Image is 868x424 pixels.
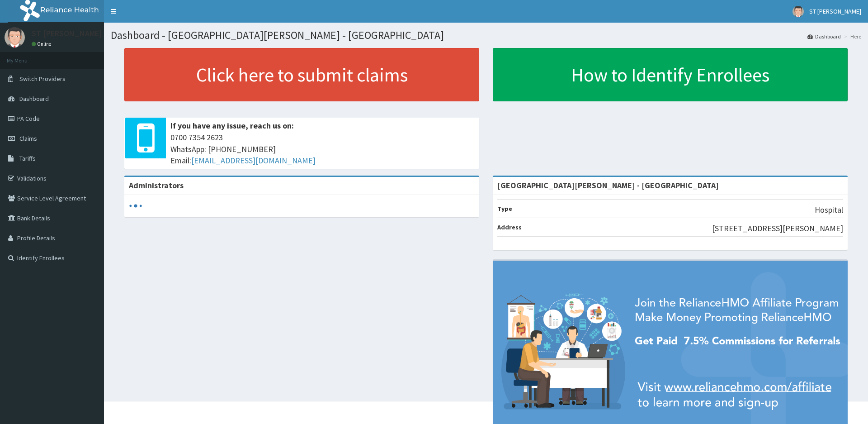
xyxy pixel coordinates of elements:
[497,205,512,213] b: Type
[170,120,294,131] b: If you have any issue, reach us on:
[497,180,719,191] strong: [GEOGRAPHIC_DATA][PERSON_NAME] - [GEOGRAPHIC_DATA]
[807,33,841,40] a: Dashboard
[124,48,479,101] a: Click here to submit claims
[842,33,861,40] li: Here
[712,223,843,234] p: [STREET_ADDRESS][PERSON_NAME]
[809,7,861,15] span: ST [PERSON_NAME]
[815,204,843,216] p: Hospital
[129,199,142,213] svg: audio-loading
[32,41,53,47] a: Online
[19,134,37,143] span: Claims
[129,180,184,191] b: Administrators
[5,27,25,48] img: User Image
[19,75,66,83] span: Switch Providers
[497,223,522,231] b: Address
[493,48,848,101] a: How to Identify Enrollees
[19,95,49,103] span: Dashboard
[191,155,316,166] a: [EMAIL_ADDRESS][DOMAIN_NAME]
[32,29,102,38] p: ST [PERSON_NAME]
[793,6,804,17] img: User Image
[111,29,861,41] h1: Dashboard - [GEOGRAPHIC_DATA][PERSON_NAME] - [GEOGRAPHIC_DATA]
[170,132,475,167] span: 0700 7354 2623 WhatsApp: [PHONE_NUMBER] Email:
[19,154,36,162] span: Tariffs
